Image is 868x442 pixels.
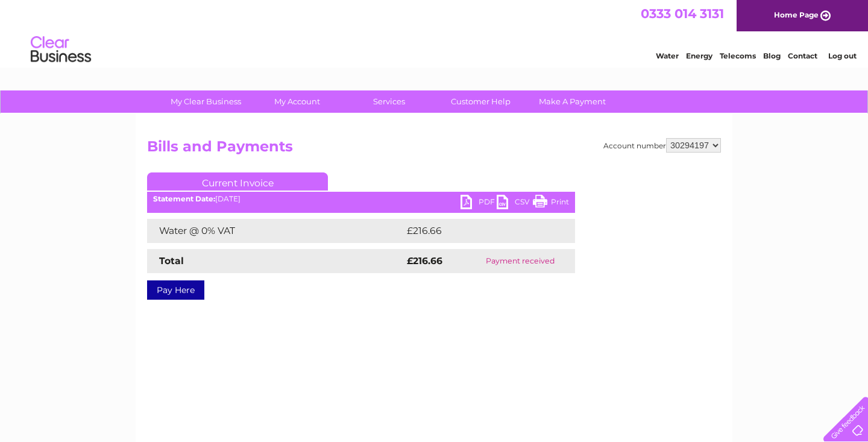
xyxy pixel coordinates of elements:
a: PDF [461,195,497,212]
strong: £216.66 [407,255,442,267]
td: Water @ 0% VAT [147,219,404,243]
a: My Clear Business [156,90,256,113]
a: Contact [788,51,817,60]
h2: Bills and Payments [147,138,721,161]
td: Payment received [465,249,575,273]
a: Blog [763,51,781,60]
a: Telecoms [720,51,756,60]
td: £216.66 [404,219,553,243]
a: Pay Here [147,280,204,300]
a: Make A Payment [523,90,622,113]
img: logo.png [30,31,92,68]
a: Print [533,195,569,212]
div: Account number [603,138,721,153]
a: 0333 014 3131 [641,6,724,21]
a: Current Invoice [147,172,328,191]
strong: Total [159,255,184,267]
a: Services [339,90,439,113]
a: Energy [686,51,712,60]
a: My Account [248,90,347,113]
a: CSV [497,195,533,212]
a: Water [656,51,679,60]
a: Customer Help [431,90,530,113]
div: Clear Business is a trading name of Verastar Limited (registered in [GEOGRAPHIC_DATA] No. 3667643... [150,7,720,58]
div: [DATE] [147,195,575,203]
b: Statement Date: [153,194,215,203]
a: Log out [828,51,857,60]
